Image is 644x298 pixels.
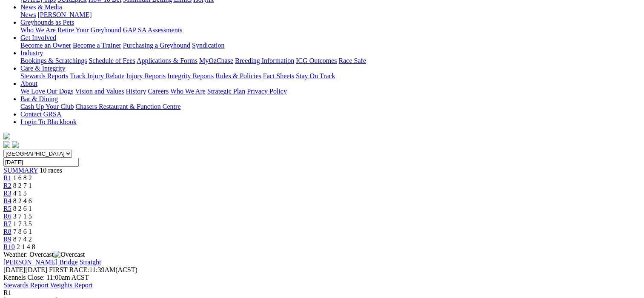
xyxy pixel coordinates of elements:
a: R1 [3,174,11,182]
a: [PERSON_NAME] Bridge Straight [3,258,101,266]
img: Overcast [54,251,85,258]
a: Careers [148,88,169,95]
span: 10 races [40,167,62,174]
span: 4 1 5 [13,190,27,197]
span: Weather: Overcast [3,251,85,258]
a: R5 [3,205,11,212]
a: Breeding Information [235,57,294,64]
img: twitter.svg [12,141,19,148]
span: 8 2 4 6 [13,197,32,204]
a: Weights Report [50,281,93,289]
span: [DATE] [3,266,26,273]
span: 8 2 6 1 [13,205,32,212]
div: News & Media [20,11,641,19]
a: Stewards Reports [20,72,68,79]
span: 7 8 6 1 [13,228,32,235]
a: Who We Are [20,26,56,34]
a: SUMMARY [3,167,38,174]
a: About [20,80,37,87]
a: R4 [3,197,11,204]
a: Contact GRSA [20,111,61,118]
span: R1 [3,289,11,296]
div: About [20,88,641,95]
a: Vision and Values [75,88,124,95]
div: Care & Integrity [20,72,641,80]
a: Race Safe [338,57,366,64]
span: 2 1 4 8 [17,243,35,250]
a: Who We Are [170,88,206,95]
a: We Love Our Dogs [20,88,73,95]
span: 1 7 3 5 [13,220,32,227]
a: Get Involved [20,34,56,41]
span: [DATE] [3,266,47,273]
a: Injury Reports [126,72,166,79]
a: Applications & Forms [137,57,197,64]
div: Bar & Dining [20,103,641,111]
div: Get Involved [20,42,641,49]
a: R3 [3,190,11,197]
a: R2 [3,182,11,189]
a: Chasers Restaurant & Function Centre [75,103,180,110]
a: Bookings & Scratchings [20,57,87,64]
a: [PERSON_NAME] [37,11,92,18]
img: logo-grsa-white.png [3,133,10,139]
a: Integrity Reports [167,72,214,79]
a: Bar & Dining [20,95,58,102]
a: News [20,11,36,18]
a: R9 [3,236,11,243]
span: 8 7 4 2 [13,236,32,243]
div: Kennels Close: 11:00am ACST [3,274,641,281]
a: ICG Outcomes [296,57,337,64]
span: 1 6 8 2 [13,174,32,182]
a: Retire Your Greyhound [57,26,121,34]
a: Privacy Policy [247,88,287,95]
span: 11:39AM(ACST) [49,266,137,273]
a: Fact Sheets [263,72,294,79]
a: Track Injury Rebate [70,72,124,79]
a: R7 [3,220,11,227]
a: MyOzChase [199,57,233,64]
a: Schedule of Fees [89,57,135,64]
a: News & Media [20,3,62,11]
a: Syndication [192,42,224,49]
span: 8 2 7 1 [13,182,32,189]
a: Strategic Plan [207,88,245,95]
a: History [126,88,146,95]
a: Greyhounds as Pets [20,19,74,26]
a: Login To Blackbook [20,118,77,125]
a: Cash Up Your Club [20,103,74,110]
img: facebook.svg [3,141,10,148]
span: 3 7 1 5 [13,213,32,220]
a: Stewards Report [3,281,49,289]
a: Industry [20,49,43,57]
a: Purchasing a Greyhound [123,42,190,49]
a: Become a Trainer [73,42,121,49]
a: Care & Integrity [20,65,66,72]
a: R8 [3,228,11,235]
input: Select date [3,158,79,167]
a: Rules & Policies [215,72,261,79]
a: R10 [3,243,15,250]
a: GAP SA Assessments [123,26,183,34]
span: FIRST RACE: [49,266,89,273]
div: Greyhounds as Pets [20,26,641,34]
div: Industry [20,57,641,65]
a: R6 [3,213,11,220]
a: Stay On Track [296,72,335,79]
a: Become an Owner [20,42,71,49]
